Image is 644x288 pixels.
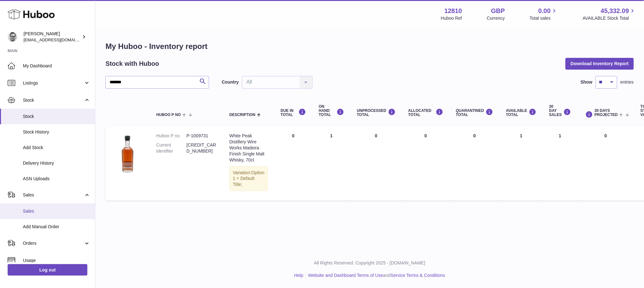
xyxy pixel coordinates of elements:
[23,63,90,69] span: My Dashboard
[595,109,618,117] span: 30 DAYS PROJECTED
[506,108,537,117] div: AVAILABLE Total
[229,166,268,191] div: Variation:
[233,170,264,187] span: Option 1 = Default Title;
[24,37,93,42] span: [EMAIL_ADDRESS][DOMAIN_NAME]
[23,192,84,198] span: Sales
[156,113,181,117] span: Huboo P no
[100,260,639,266] p: All Rights Reserved. Copyright 2025 - [DOMAIN_NAME]
[112,133,144,175] img: product image
[350,127,402,201] td: 0
[8,32,17,42] img: internalAdmin-12810@internal.huboo.com
[8,264,87,276] a: Log out
[444,7,462,15] strong: 12810
[456,108,493,117] div: QUARANTINED Total
[23,240,84,246] span: Orders
[156,133,186,139] dt: Huboo P no
[487,15,505,21] div: Currency
[186,133,217,139] dd: P-1009731
[549,105,571,117] div: 30 DAY SALES
[402,127,450,201] td: 0
[357,108,396,117] div: UNPROCESSED Total
[408,108,443,117] div: ALLOCATED Total
[306,272,445,278] li: and
[473,133,476,138] span: 0
[23,97,84,103] span: Stock
[441,15,462,21] div: Huboo Ref
[543,127,578,201] td: 1
[620,79,634,85] span: entries
[491,7,505,15] strong: GBP
[583,7,636,21] a: 45,332.09 AVAILABLE Stock Total
[23,224,90,230] span: Add Manual Order
[281,108,306,117] div: DUE IN TOTAL
[274,127,312,201] td: 0
[583,15,636,21] span: AVAILABLE Stock Total
[23,176,90,182] span: ASN Uploads
[23,208,90,214] span: Sales
[23,129,90,135] span: Stock History
[581,79,593,85] label: Show
[390,273,445,278] a: Service Terms & Conditions
[186,142,217,154] dd: [CREDIT_CARD_NUMBER]
[156,142,186,154] dt: Current identifier
[23,113,90,120] span: Stock
[294,273,303,278] a: Help
[23,145,90,151] span: Add Stock
[530,15,558,21] span: Total sales
[530,7,558,21] a: 0.00 Total sales
[105,59,159,68] h2: Stock with Huboo
[229,113,255,117] span: Description
[222,79,239,85] label: Country
[601,7,629,15] span: 45,332.09
[105,41,634,51] h1: My Huboo - Inventory report
[539,7,551,15] span: 0.00
[23,257,90,264] span: Usage
[566,58,634,69] button: Download Inventory Report
[23,80,84,86] span: Listings
[312,127,350,201] td: 1
[319,105,344,117] div: ON HAND Total
[23,160,90,166] span: Delivery History
[308,273,383,278] a: Website and Dashboard Terms of Use
[500,127,543,201] td: 1
[578,127,634,201] td: 0
[229,133,268,163] div: White Peak Distillery Wire Works Madeira Finish Single Malt Whisky, 70cl
[24,31,81,43] div: [PERSON_NAME]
